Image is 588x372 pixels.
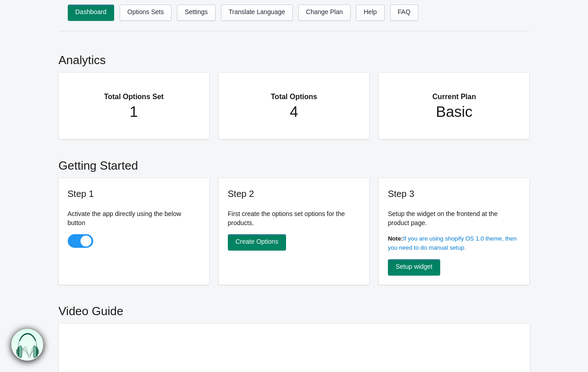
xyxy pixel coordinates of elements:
a: Create Options [228,234,286,251]
img: bxm.png [10,329,42,361]
h1: 1 [77,103,191,121]
h2: Video Guide [59,294,530,324]
h3: Step 1 [68,187,201,200]
a: Options Sets [120,5,171,21]
h2: Analytics [59,43,530,73]
a: Help [356,5,385,21]
h1: 4 [237,103,352,121]
h3: Step 2 [228,187,361,200]
h1: Basic [397,103,512,121]
p: Activate the app directly using the below button [68,209,201,227]
h3: Step 3 [388,187,521,200]
a: Change Plan [298,5,351,21]
a: Dashboard [68,5,115,21]
a: Setup widget [388,259,440,276]
p: Setup the widget on the frontend at the product page. [388,209,521,227]
h2: Current Plan [397,82,512,103]
a: Settings [177,5,216,21]
a: Translate Language [221,5,293,21]
a: FAQ [390,5,418,21]
a: If you are using shopify OS 1.0 theme, then you need to do manual setup. [388,235,517,251]
h2: Total Options [237,82,352,103]
h2: Total Options Set [77,82,191,103]
h2: Getting Started [59,148,530,178]
b: Note: [388,235,403,242]
p: First create the options set options for the products. [228,209,361,227]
